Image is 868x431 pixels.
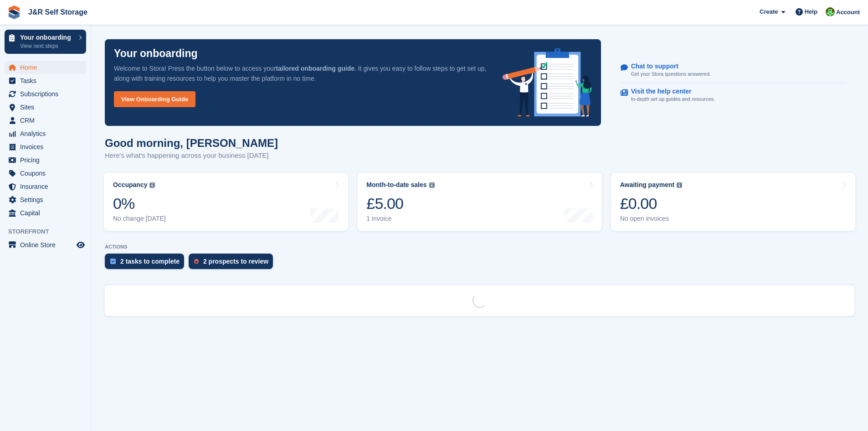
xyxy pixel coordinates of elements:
[760,7,778,16] span: Create
[5,61,86,74] a: menu
[20,127,75,140] span: Analytics
[357,173,601,231] a: Month-to-date sales £5.00 1 invoice
[5,88,86,100] a: menu
[20,180,75,193] span: Insurance
[631,70,711,78] p: Get your Stora questions answered.
[20,167,75,180] span: Coupons
[104,173,348,231] a: Occupancy 0% No change [DATE]
[20,154,75,166] span: Pricing
[429,182,435,188] img: icon-info-grey-7440780725fd019a000dd9b08b2336e03edf1995a4989e88bcd33f0948082b44.svg
[5,193,86,206] a: menu
[20,74,75,87] span: Tasks
[631,88,708,95] p: Visit the help center
[677,182,682,188] img: icon-info-grey-7440780725fd019a000dd9b08b2336e03edf1995a4989e88bcd33f0948082b44.svg
[805,7,817,16] span: Help
[5,127,86,140] a: menu
[20,101,75,114] span: Sites
[620,181,675,189] div: Awaiting payment
[503,48,592,117] img: onboarding-info-6c161a55d2c0e0a8cae90662b2fe09162a5109e8cc188191df67fb4f79e88e88.svg
[194,259,199,264] img: prospect-51fa495bee0391a8d652442698ab0144808aea92771e9ea1ae160a38d050c398.svg
[149,182,155,188] img: icon-info-grey-7440780725fd019a000dd9b08b2336e03edf1995a4989e88bcd33f0948082b44.svg
[620,215,683,223] div: No open invoices
[113,181,147,189] div: Occupancy
[113,215,166,223] div: No change [DATE]
[5,207,86,219] a: menu
[114,91,195,107] a: View Onboarding Guide
[114,48,198,59] p: Your onboarding
[20,207,75,219] span: Capital
[276,65,354,72] strong: tailored onboarding guide
[20,193,75,206] span: Settings
[826,7,835,16] img: Steve Pollicott
[114,63,488,83] p: Welcome to Stora! Press the button below to access your . It gives you easy to follow steps to ge...
[20,42,74,50] p: View next steps
[631,62,704,70] p: Chat to support
[366,194,434,213] div: £5.00
[105,151,278,161] p: Here's what's happening across your business [DATE]
[120,258,180,265] div: 2 tasks to complete
[105,254,189,274] a: 2 tasks to complete
[5,101,86,114] a: menu
[366,215,434,223] div: 1 invoice
[611,173,855,231] a: Awaiting payment £0.00 No open invoices
[5,239,86,251] a: menu
[113,194,166,213] div: 0%
[631,95,715,103] p: In-depth set up guides and resources.
[189,254,277,274] a: 2 prospects to review
[110,259,116,264] img: task-75834270c22a3079a89374b754ae025e5fb1db73e45f91037f5363f120a921f8.svg
[20,61,75,74] span: Home
[105,244,854,250] p: ACTIONS
[5,140,86,153] a: menu
[20,140,75,153] span: Invoices
[5,154,86,166] a: menu
[20,88,75,100] span: Subscriptions
[621,83,846,108] a: Visit the help center In-depth set up guides and resources.
[5,114,86,127] a: menu
[7,5,21,19] img: stora-icon-8386f47178a22dfd0bd8f6a31ec36ba5ce8667c1dd55bd0f319d3a0aa187defe.svg
[366,181,426,189] div: Month-to-date sales
[836,8,860,17] span: Account
[20,239,75,251] span: Online Store
[25,5,91,20] a: J&R Self Storage
[5,180,86,193] a: menu
[621,58,846,83] a: Chat to support Get your Stora questions answered.
[5,30,86,54] a: Your onboarding View next steps
[5,167,86,180] a: menu
[20,114,75,127] span: CRM
[20,34,74,41] p: Your onboarding
[105,137,278,149] h1: Good morning, [PERSON_NAME]
[203,258,268,265] div: 2 prospects to review
[5,74,86,87] a: menu
[8,227,91,236] span: Storefront
[620,194,683,213] div: £0.00
[75,239,86,250] a: Preview store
